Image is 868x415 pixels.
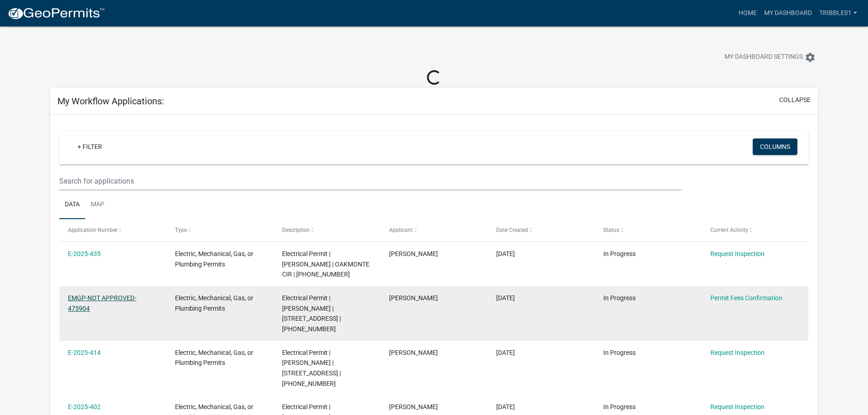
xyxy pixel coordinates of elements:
[389,349,438,356] span: Timothy Tribble
[57,96,164,107] h5: My Workflow Applications:
[389,294,438,302] span: Timothy Tribble
[724,52,803,63] span: My Dashboard Settings
[70,138,109,155] a: + Filter
[496,403,515,410] span: 08/19/2025
[175,227,187,233] span: Type
[85,190,110,220] a: Map
[175,294,253,312] span: Electric, Mechanical, Gas, or Plumbing Permits
[753,138,797,155] button: Columns
[710,349,765,356] a: Request Inspection
[603,403,636,410] span: In Progress
[389,250,438,257] span: Timothy Tribble
[717,48,823,66] button: My Dashboard Settingssettings
[594,219,701,241] datatable-header-cell: Status
[166,219,273,241] datatable-header-cell: Type
[273,219,380,241] datatable-header-cell: Description
[760,5,816,22] a: My Dashboard
[68,403,101,410] a: E-2025-402
[816,5,861,22] a: Tribble01
[68,294,136,312] a: EMGP-NOT APPROVED-475904
[59,172,681,190] input: Search for applications
[68,349,101,356] a: E-2025-414
[59,219,166,241] datatable-header-cell: Application Number
[389,403,438,410] span: Timothy Tribble
[710,403,765,410] a: Request Inspection
[710,250,765,257] a: Request Inspection
[380,219,488,241] datatable-header-cell: Applicant
[496,250,515,257] span: 09/09/2025
[603,250,636,257] span: In Progress
[603,349,636,356] span: In Progress
[282,227,310,233] span: Description
[282,250,370,278] span: Electrical Permit | Timothy C Tribble | OAKMONTE CIR | 099-00-00-119
[68,250,101,257] a: E-2025-435
[282,349,341,387] span: Electrical Permit | Timothy Tribble | 491 OAKMONTE CIR | 099-00-00-117
[603,227,619,233] span: Status
[488,219,595,241] datatable-header-cell: Date Created
[59,190,85,220] a: Data
[805,52,816,63] i: settings
[175,349,253,367] span: Electric, Mechanical, Gas, or Plumbing Permits
[710,294,782,302] a: Permit Fees Confirmation
[496,227,528,233] span: Date Created
[282,294,341,333] span: Electrical Permit | Timothy C Tribble | 478 OAKMONTE CIR | 099-00-00-130
[496,349,515,356] span: 08/27/2025
[735,5,760,22] a: Home
[496,294,515,302] span: 09/09/2025
[779,95,811,105] button: collapse
[175,250,253,268] span: Electric, Mechanical, Gas, or Plumbing Permits
[389,227,413,233] span: Applicant
[603,294,636,302] span: In Progress
[701,219,808,241] datatable-header-cell: Current Activity
[710,227,748,233] span: Current Activity
[68,227,118,233] span: Application Number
